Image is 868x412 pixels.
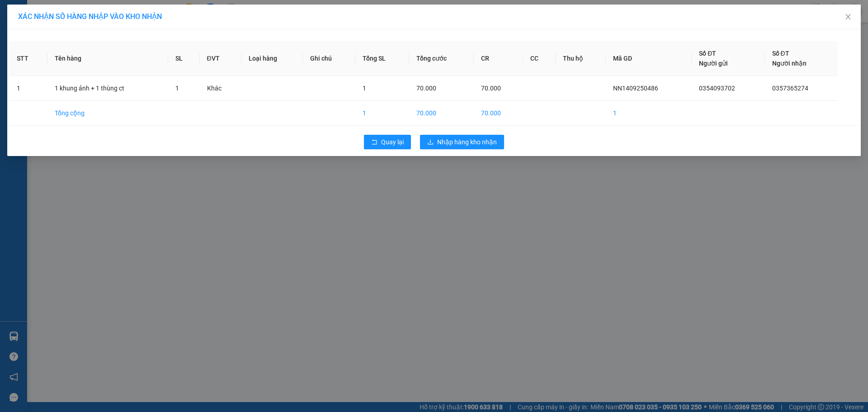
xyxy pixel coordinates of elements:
td: 1 khung ảnh + 1 thùng ct [47,76,169,101]
th: Loại hàng [241,41,303,76]
th: CR [474,41,523,76]
span: NN1409250486 [613,85,658,92]
span: Người nhận [772,60,807,67]
span: 70.000 [481,85,501,92]
span: Quay lại [381,137,404,147]
td: Khác [200,76,241,101]
button: rollbackQuay lại [364,135,411,149]
span: Nhập hàng kho nhận [437,137,497,147]
button: Close [835,5,861,30]
span: 0357365274 [772,85,808,92]
span: 70.000 [416,85,436,92]
span: Số ĐT [772,50,789,57]
td: 1 [355,101,410,126]
th: Tổng cước [409,41,474,76]
span: close [844,13,852,20]
th: ĐVT [200,41,241,76]
span: Người gửi [699,60,728,67]
span: Số ĐT [699,50,716,57]
span: download [427,139,434,146]
span: 1 [363,85,366,92]
td: 70.000 [409,101,474,126]
td: Tổng cộng [47,101,169,126]
th: Tổng SL [355,41,410,76]
button: downloadNhập hàng kho nhận [420,135,504,149]
td: 1 [9,76,47,101]
th: Ghi chú [303,41,355,76]
span: 1 [175,85,179,92]
th: STT [9,41,47,76]
td: 1 [606,101,692,126]
th: Thu hộ [556,41,606,76]
span: XÁC NHẬN SỐ HÀNG NHẬP VÀO KHO NHẬN [18,12,162,21]
th: Mã GD [606,41,692,76]
td: 70.000 [474,101,523,126]
th: CC [523,41,556,76]
span: 0354093702 [699,85,735,92]
th: Tên hàng [47,41,169,76]
span: rollback [371,139,377,146]
th: SL [168,41,199,76]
